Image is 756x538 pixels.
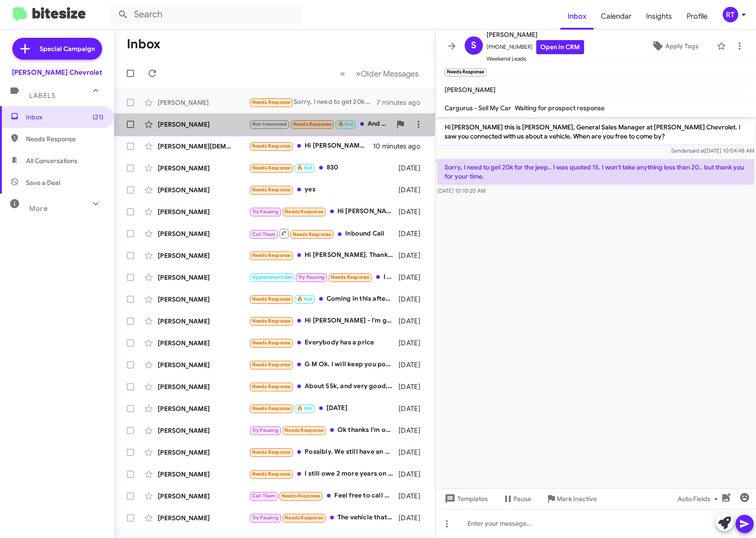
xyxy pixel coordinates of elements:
[249,163,398,173] div: 830
[297,165,312,171] span: 🔥 Hot
[158,164,249,173] div: [PERSON_NAME]
[249,447,398,457] div: Possibly. We still have an active loan on the car.
[26,134,104,143] span: Needs Response
[398,251,428,260] div: [DATE]
[249,425,398,436] div: Ok thanks I'm out of town I'll touch base when I'm back
[249,184,398,195] div: yes
[398,492,428,501] div: [DATE]
[335,64,351,83] button: Previous
[158,207,249,216] div: [PERSON_NAME]
[670,491,729,507] button: Auto Fields
[398,382,428,391] div: [DATE]
[158,251,249,260] div: [PERSON_NAME]
[127,37,161,51] h1: Inbox
[249,119,391,129] div: And i stopped getting texts at 341 [DATE]
[487,29,584,40] span: [PERSON_NAME]
[331,274,370,280] span: Needs Response
[445,104,511,112] span: Cargurus - Sell My Car
[639,3,679,30] a: Insights
[158,448,249,457] div: [PERSON_NAME]
[158,513,249,523] div: [PERSON_NAME]
[361,69,419,79] span: Older Messages
[293,231,331,237] span: Needs Response
[252,296,291,302] span: Needs Response
[398,317,428,326] div: [DATE]
[249,338,398,348] div: Everybody has a price
[158,98,249,107] div: [PERSON_NAME]
[443,491,488,507] span: Templates
[513,491,531,507] span: Pause
[335,64,424,83] nav: Page navigation example
[252,187,291,193] span: Needs Response
[298,274,325,280] span: Try Pausing
[249,250,398,261] div: Hi [PERSON_NAME]. Thanks for contacting me. I'm not sure when I'll be able to come by, but I am c...
[158,360,249,369] div: [PERSON_NAME]
[249,469,398,479] div: I still owe 2 more years on my car,so I doubt I would be of any help.
[158,229,249,238] div: [PERSON_NAME]
[495,491,539,507] button: Pause
[398,207,428,216] div: [DATE]
[285,209,323,215] span: Needs Response
[158,338,249,348] div: [PERSON_NAME]
[26,178,60,187] span: Save a Deal
[398,273,428,282] div: [DATE]
[249,228,398,239] div: Inbound Call
[252,340,291,346] span: Needs Response
[158,382,249,391] div: [PERSON_NAME]
[252,405,291,411] span: Needs Response
[12,38,102,60] a: Special Campaign
[539,491,604,507] button: Mark Inactive
[252,384,291,389] span: Needs Response
[437,159,754,184] p: Sorry, I need to get 20k for the jeep.. I was quoted 15. I won't take anything less than 20.. but...
[594,3,639,30] a: Calendar
[158,492,249,501] div: [PERSON_NAME]
[110,4,302,26] input: Search
[252,449,291,455] span: Needs Response
[12,68,102,77] div: [PERSON_NAME] Chevrolet
[435,491,495,507] button: Templates
[158,317,249,326] div: [PERSON_NAME]
[293,121,332,127] span: Needs Response
[252,252,291,258] span: Needs Response
[158,185,249,195] div: [PERSON_NAME]
[398,513,428,523] div: [DATE]
[398,426,428,435] div: [DATE]
[715,7,746,22] button: RT
[252,209,279,215] span: Try Pausing
[398,338,428,348] div: [DATE]
[356,68,361,79] span: »
[689,147,705,154] span: said at
[249,272,398,282] div: I still have not purchased a truck yet just to let you know when I am ready. I will definitely st...
[487,54,584,63] span: Weekend Leads
[158,295,249,304] div: [PERSON_NAME]
[249,359,398,370] div: G M Ok. I will keep you posted. Thanks again.
[471,38,476,53] span: S
[338,121,353,127] span: 🔥 Hot
[249,403,398,414] div: [DATE]
[557,491,597,507] span: Mark Inactive
[249,512,398,523] div: The vehicle that I buy must have lower then 30.000 miles and must be a 23 or newer I have a five ...
[679,3,715,30] span: Profile
[252,99,291,105] span: Needs Response
[373,142,428,151] div: 10 minutes ago
[252,231,276,237] span: Call Them
[398,164,428,173] div: [DATE]
[252,274,292,280] span: Appointment Set
[398,448,428,457] div: [DATE]
[249,97,377,108] div: Sorry, I need to get 20k for the jeep.. I was quoted 15. I won't take anything less than 20.. but...
[560,3,594,30] a: Inbox
[282,493,321,499] span: Needs Response
[398,295,428,304] div: [DATE]
[158,120,249,129] div: [PERSON_NAME]
[297,296,312,302] span: 🔥 Hot
[158,470,249,479] div: [PERSON_NAME]
[398,470,428,479] div: [DATE]
[249,491,398,501] div: Feel free to call me if you'd like I don't have time to come into the dealership
[252,493,276,499] span: Call Them
[285,427,323,433] span: Needs Response
[252,143,291,149] span: Needs Response
[29,205,48,213] span: More
[437,119,754,144] p: Hi [PERSON_NAME] this is [PERSON_NAME], General Sales Manager at [PERSON_NAME] Chevrolet. I saw y...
